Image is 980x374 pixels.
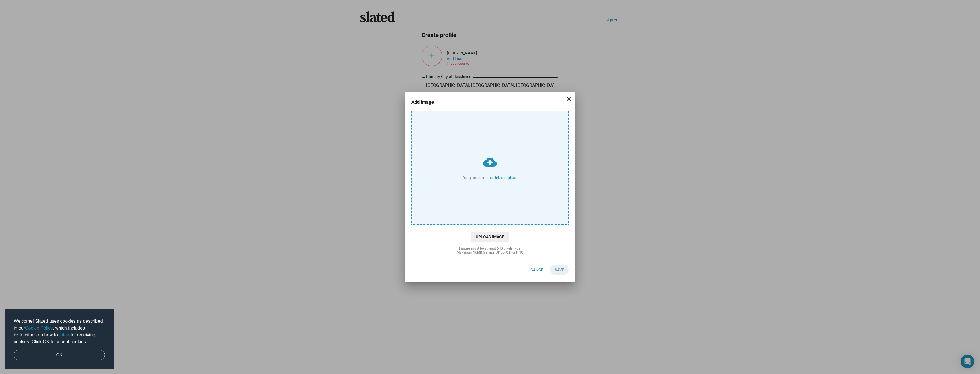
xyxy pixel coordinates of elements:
[5,309,114,370] div: cookieconsent
[25,326,53,330] a: Cookie Policy
[526,265,550,275] button: Cancel
[565,95,572,102] mat-icon: close
[58,332,72,337] a: opt-out
[530,265,546,275] span: Cancel
[14,318,105,345] span: Welcome! Slated uses cookies as described in our , which includes instructions on how to of recei...
[550,265,569,275] button: Save
[555,265,564,275] span: Save
[433,246,547,254] div: Images must be at least 640 pixels wide. Maximum 16MB file size. JPEG, GIF, or PNG
[411,99,442,105] h3: Add Image
[471,232,509,242] span: Upload Image
[14,350,105,361] a: dismiss cookie message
